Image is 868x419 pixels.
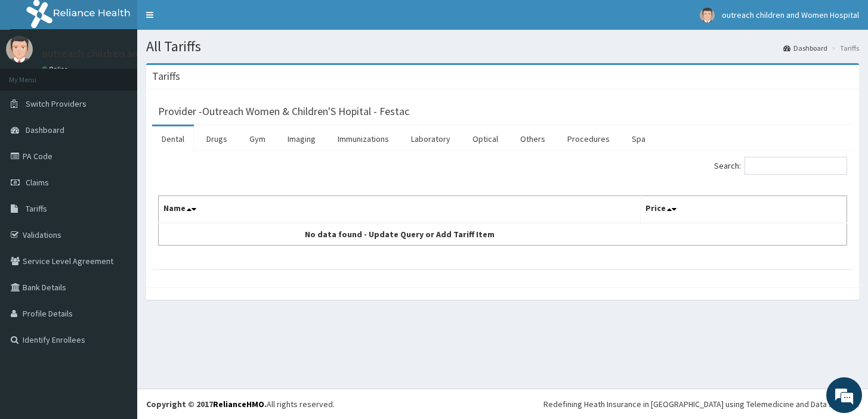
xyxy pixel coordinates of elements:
a: Dental [152,126,194,151]
strong: Copyright © 2017 . [146,399,267,409]
th: Name [159,196,641,224]
h3: Tariffs [152,71,180,82]
th: Price [640,196,847,224]
footer: All rights reserved. [137,389,868,419]
span: Dashboard [26,125,64,135]
img: User Image [700,8,715,23]
a: Drugs [197,126,237,151]
img: User Image [6,36,33,63]
li: Tariffs [829,43,859,53]
span: Switch Providers [26,98,87,109]
a: Procedures [558,126,619,151]
a: Optical [463,126,508,151]
p: outreach children and Women Hospital [42,48,223,59]
label: Search: [714,157,847,175]
div: Redefining Heath Insurance in [GEOGRAPHIC_DATA] using Telemedicine and Data Science! [543,398,859,410]
a: Immunizations [328,126,399,151]
a: Imaging [278,126,325,151]
span: Tariffs [26,203,47,214]
td: No data found - Update Query or Add Tariff Item [159,223,641,246]
a: Online [42,65,70,73]
a: Dashboard [783,43,827,53]
h3: Provider - Outreach Women & Children'S Hopital - Festac [158,106,409,117]
h1: All Tariffs [146,39,859,54]
a: RelianceHMO [213,399,264,409]
a: Gym [240,126,275,151]
a: Laboratory [401,126,460,151]
span: Claims [26,177,49,188]
a: Others [511,126,555,151]
a: Spa [622,126,655,151]
input: Search: [745,157,847,175]
span: outreach children and Women Hospital [722,10,859,20]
